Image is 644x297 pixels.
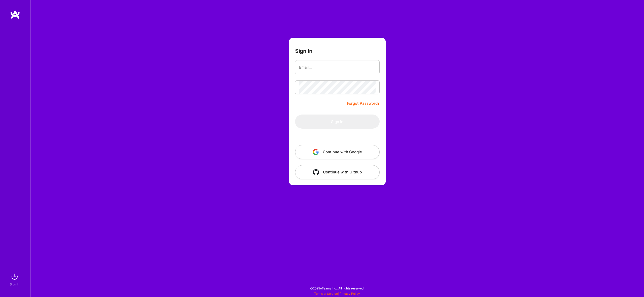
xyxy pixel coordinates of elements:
img: logo [10,10,20,19]
img: icon [313,149,319,155]
button: Continue with Github [295,165,380,179]
button: Continue with Google [295,145,380,159]
div: Sign In [10,282,19,287]
img: icon [313,169,319,175]
a: Forgot Password? [347,100,380,106]
span: | [314,292,360,295]
a: Terms of Service [314,292,338,295]
a: sign inSign In [11,272,20,287]
button: Sign In [295,115,380,129]
input: Email... [299,61,376,74]
a: Privacy Policy [340,292,360,295]
h3: Sign In [295,48,312,54]
img: sign in [10,272,20,282]
div: © 2025 ATeams Inc., All rights reserved. [30,282,644,294]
